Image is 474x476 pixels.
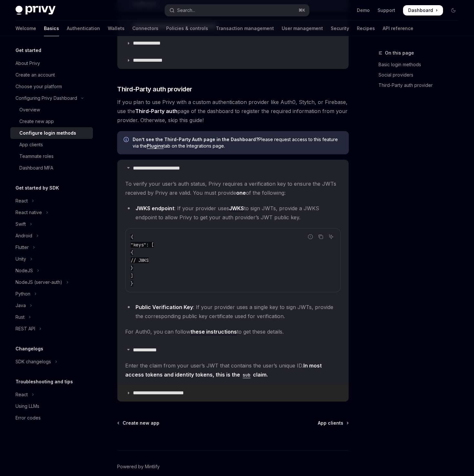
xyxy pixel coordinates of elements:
button: Toggle React section [10,195,93,207]
button: Toggle NodeJS (server-auth) section [10,276,93,288]
div: NodeJS (server-auth) [15,278,62,286]
div: Overview [19,106,40,114]
button: Toggle Android section [10,230,93,242]
a: Demo [357,7,370,14]
strong: Third-Party auth [135,108,177,114]
a: Welcome [15,21,36,36]
div: Rust [15,313,25,321]
span: Create new app [123,420,159,426]
span: ⌘ K [298,8,305,13]
div: Swift [15,220,26,228]
button: Toggle React native section [10,207,93,218]
div: Configuring Privy Dashboard [15,94,77,102]
a: Transaction management [216,21,274,36]
button: Toggle Configuring Privy Dashboard section [10,92,93,104]
a: User management [282,21,323,36]
a: Error codes [10,412,93,424]
a: Recipes [357,21,375,36]
a: About Privy [10,57,93,69]
svg: Info [124,137,130,143]
a: Security [331,21,349,36]
button: Toggle React section [10,389,93,400]
div: App clients [19,141,43,149]
a: these instructions [190,328,237,335]
span: "keys": [ [131,242,154,248]
span: To verify your user’s auth status, Privy requires a verification key to ensure the JWTs received ... [125,179,341,197]
span: If you plan to use Privy with a custom authentication provider like Auth0, Stytch, or Firebase, u... [117,98,349,125]
div: About Privy [15,59,40,67]
span: App clients [318,420,343,426]
div: Create an account [15,71,55,79]
button: Toggle Unity section [10,253,93,265]
button: Toggle Flutter section [10,242,93,253]
div: React [15,391,28,398]
span: On this page [385,49,414,57]
button: Toggle dark mode [448,5,459,16]
h5: Get started by SDK [15,184,59,192]
a: Social providers [378,70,464,80]
a: API reference [383,21,413,36]
div: Teammate roles [19,152,54,160]
strong: Don’t see the Third-Party Auth page in the Dashboard? [133,137,258,142]
li: : If your provider uses to sign JWTs, provide a JWKS endpoint to allow Privy to get your auth pro... [125,204,341,222]
a: Create new app [118,420,159,426]
button: Toggle Java section [10,300,93,311]
div: Python [15,290,30,298]
button: Copy the contents from the code block [317,233,325,241]
span: } [131,265,133,271]
span: ] [131,273,133,279]
div: Error codes [15,414,41,422]
div: React native [15,209,42,216]
button: Toggle NodeJS section [10,265,93,276]
img: dark logo [15,6,55,15]
button: Toggle SDK changelogs section [10,356,93,367]
button: Toggle REST API section [10,323,93,335]
button: Toggle Rust section [10,311,93,323]
code: sub [240,371,253,378]
a: App clients [10,139,93,150]
a: Plugins [147,143,164,149]
a: Connectors [132,21,158,36]
div: REST API [15,325,35,333]
div: Dashboard MFA [19,164,53,172]
a: Support [378,7,395,14]
a: Teammate roles [10,150,93,162]
a: Basics [44,21,59,36]
a: Policies & controls [166,21,208,36]
span: // JWKS [131,257,149,263]
a: Configure login methods [10,127,93,139]
strong: JWKS endpoint [136,205,174,212]
h5: Changelogs [15,345,43,353]
a: Dashboard [403,5,443,16]
a: Choose your platform [10,81,93,92]
li: : If your provider uses a single key to sign JWTs, provide the corresponding public key certifica... [125,303,341,321]
a: Create an account [10,69,93,81]
a: Third-Party auth provider [378,80,464,90]
div: Java [15,302,26,309]
a: Dashboard MFA [10,162,93,174]
h5: Troubleshooting and tips [15,378,73,386]
div: Choose your platform [15,83,62,90]
strong: one [236,190,246,196]
span: Please request access to this feature via the tab on the Integrations page. [133,136,342,149]
strong: Public Verification Key [136,304,193,310]
button: Open search [165,5,309,16]
a: Wallets [108,21,125,36]
a: Authentication [67,21,100,36]
h5: Get started [15,47,41,54]
button: Toggle Swift section [10,218,93,230]
div: Using LLMs [15,402,39,410]
div: NodeJS [15,267,33,274]
button: Report incorrect code [306,233,315,241]
span: For Auth0, you can follow to get these details. [125,327,341,336]
a: Create new app [10,116,93,127]
div: Configure login methods [19,129,76,137]
a: Using LLMs [10,400,93,412]
div: Flutter [15,243,29,251]
a: App clients [318,420,348,426]
a: Powered by Mintlify [117,463,160,470]
a: Basic login methods [378,59,464,70]
button: Ask AI [327,233,335,241]
span: { [131,234,133,240]
div: Android [15,232,32,240]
